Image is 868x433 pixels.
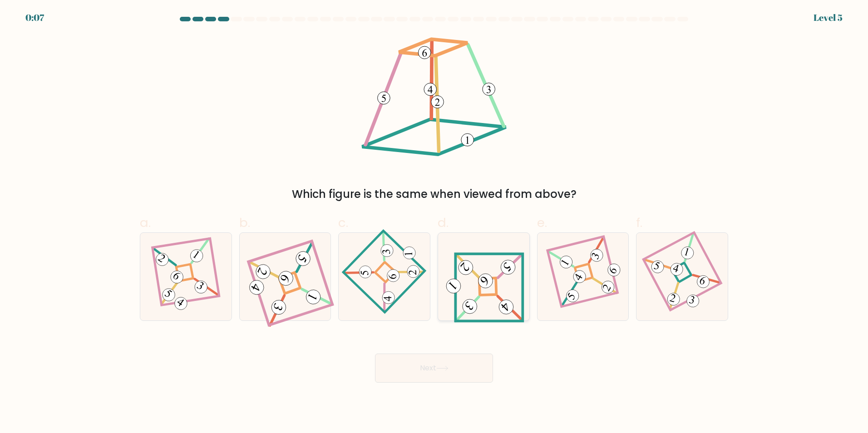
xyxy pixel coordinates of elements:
span: a. [140,214,151,231]
div: Level 5 [814,11,843,25]
div: Which figure is the same when viewed from above? [145,186,723,202]
span: f. [636,214,642,231]
span: e. [537,214,547,231]
span: d. [438,214,449,231]
button: Next [375,354,493,383]
span: b. [239,214,250,231]
span: c. [338,214,348,231]
div: 0:07 [25,11,44,25]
